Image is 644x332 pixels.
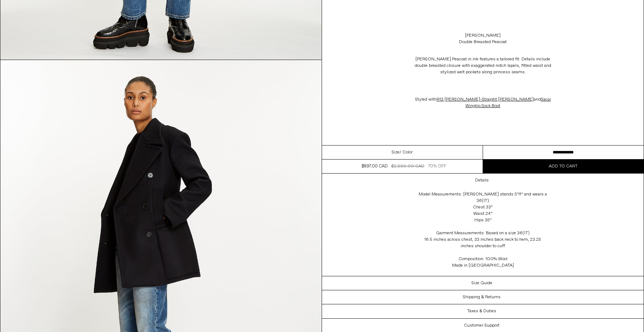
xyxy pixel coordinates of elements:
[411,188,555,276] div: Model Measurements: [PERSON_NAME] stands 5’11” and wears a 36(IT) Chest 33” Waist 24” Hips 35” Ga...
[391,163,424,170] div: $2,990.00 CAD
[400,149,413,156] span: / Color
[471,281,492,286] h3: Size Guide
[463,295,501,300] h3: Shipping & Returns
[467,309,496,314] h3: Taxes & Duties
[415,97,551,109] span: Styled with and
[428,163,446,170] div: 70% OFF
[415,56,551,75] span: [PERSON_NAME] Peacoat in ink features a tailored fit. Details include double breasted closure wit...
[362,163,387,170] div: $897.00 CAD
[437,97,534,102] a: R13 [PERSON_NAME]-Straight [PERSON_NAME]
[475,178,489,183] h3: Details
[464,323,500,328] h3: Customer Support
[392,149,400,156] span: Size
[465,32,501,39] a: [PERSON_NAME]
[459,39,507,45] div: Double Breasted Peacoat
[549,163,578,169] span: Add to cart
[483,160,644,173] button: Add to cart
